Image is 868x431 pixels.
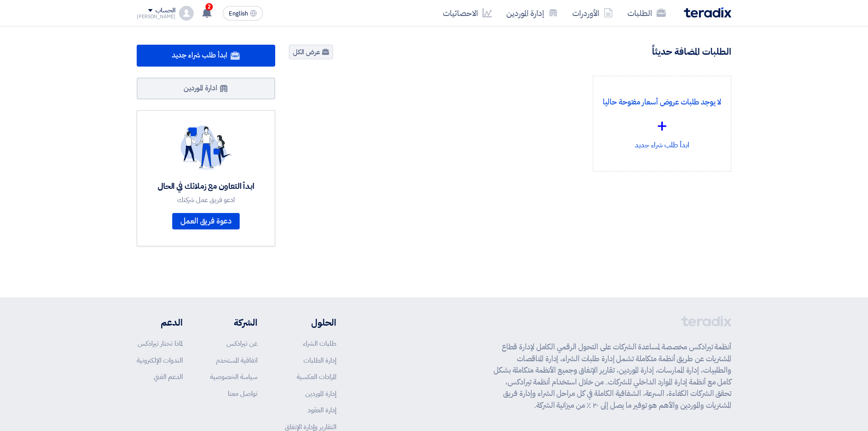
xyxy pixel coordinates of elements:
[684,7,731,18] img: Teradix logo
[180,125,231,170] img: invite_your_team.svg
[137,355,183,365] a: الندوات الإلكترونية
[172,50,227,61] span: ابدأ طلب شراء جديد
[210,372,257,382] a: سياسة الخصوصية
[601,96,724,108] p: لا يوجد طلبات عروض أسعار مفتوحة حاليا
[137,316,183,329] li: الدعم
[228,389,257,399] a: تواصل معنا
[223,6,263,21] button: English
[601,112,724,140] div: +
[154,372,183,382] a: الدعم الفني
[297,372,336,382] a: المزادات العكسية
[179,6,194,21] img: profile_test.png
[138,338,183,348] a: لماذا تختار تيرادكس
[289,45,333,59] a: عرض الكل
[652,46,731,57] h4: الطلبات المضافة حديثاً
[499,2,565,24] a: إدارة الموردين
[158,196,254,204] div: ادعو فريق عمل شركتك
[305,389,336,399] a: إدارة الموردين
[210,316,257,329] li: الشركة
[158,181,254,192] div: ابدأ التعاون مع زملائك في الحال
[216,355,257,365] a: اتفاقية المستخدم
[565,2,620,24] a: الأوردرات
[436,2,499,24] a: الاحصائيات
[285,316,336,329] li: الحلول
[226,338,257,348] a: عن تيرادكس
[155,7,175,15] div: الحساب
[620,2,673,24] a: الطلبات
[229,10,248,17] span: English
[303,338,336,348] a: طلبات الشراء
[172,213,240,229] a: دعوة فريق العمل
[601,83,724,164] div: ابدأ طلب شراء جديد
[137,14,175,19] div: [PERSON_NAME]
[493,341,731,411] p: أنظمة تيرادكس مخصصة لمساعدة الشركات على التحول الرقمي الكامل لإدارة قطاع المشتريات عن طريق أنظمة ...
[205,3,213,10] span: 2
[137,78,275,99] a: ادارة الموردين
[303,355,336,365] a: إدارة الطلبات
[308,405,336,415] a: إدارة العقود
